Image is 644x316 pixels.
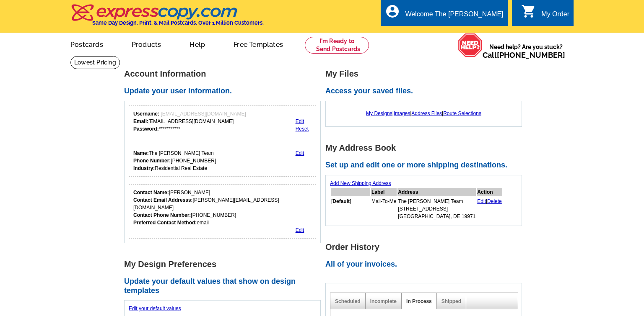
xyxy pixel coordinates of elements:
div: The [PERSON_NAME] Team [PHONE_NUMBER] Residential Real Estate [133,149,216,172]
div: Your login information. [129,105,316,137]
a: Route Selections [443,110,481,116]
div: Welcome The [PERSON_NAME] [405,10,503,22]
div: Who should we contact regarding order issues? [129,184,316,239]
div: Your personal details. [129,145,316,177]
h2: Access your saved files. [325,87,527,96]
b: Default [332,198,350,204]
a: In Process [406,298,432,304]
a: Add New Shipping Address [330,180,391,186]
div: My Order [541,10,569,22]
h1: Account Information [124,69,325,78]
h1: My Design Preferences [124,260,325,269]
span: Call [483,51,565,59]
a: Scheduled [335,298,361,304]
span: [EMAIL_ADDRESS][DOMAIN_NAME] [161,111,246,117]
a: Edit [477,198,486,204]
a: Edit [296,227,304,233]
strong: Email: [133,118,148,124]
h1: My Files [325,69,527,78]
a: My Designs [366,110,392,116]
a: Edit [296,118,304,124]
td: The [PERSON_NAME] Team [STREET_ADDRESS] [GEOGRAPHIC_DATA], DE 19971 [397,197,476,221]
a: Reset [296,126,309,132]
strong: Username: [133,111,159,117]
strong: Preferred Contact Method: [133,220,197,226]
a: Delete [487,198,502,204]
td: | [477,197,502,221]
strong: Name: [133,150,149,156]
strong: Contact Phone Number: [133,212,191,218]
th: Action [477,188,502,196]
i: shopping_cart [521,4,536,19]
a: Products [118,34,175,54]
a: Address Files [411,110,442,116]
span: Need help? Are you stuck? [483,43,569,59]
strong: Industry: [133,165,155,171]
strong: Password: [133,126,159,132]
a: Postcards [57,34,117,54]
a: Shipped [441,298,461,304]
strong: Contact Email Addresss: [133,197,193,203]
div: | | | [330,105,517,121]
div: [PERSON_NAME] [PERSON_NAME][EMAIL_ADDRESS][DOMAIN_NAME] [PHONE_NUMBER] email [133,189,312,226]
h2: Update your default values that show on design templates [124,277,325,295]
td: Mail-To-Me [371,197,397,221]
a: Help [176,34,218,54]
h1: My Address Book [325,144,527,152]
a: Incomplete [370,298,397,304]
a: Edit [296,150,304,156]
td: [ ] [331,197,370,221]
th: Address [397,188,476,196]
h2: All of your invoices. [325,260,527,269]
h2: Set up and edit one or more shipping destinations. [325,161,527,170]
h4: Same Day Design, Print, & Mail Postcards. Over 1 Million Customers. [92,20,264,26]
a: Edit your default values [129,306,181,311]
a: Same Day Design, Print, & Mail Postcards. Over 1 Million Customers. [70,10,264,26]
i: account_circle [385,4,400,19]
a: [PHONE_NUMBER] [497,51,565,59]
a: shopping_cart My Order [521,9,569,20]
strong: Contact Name: [133,190,169,195]
a: Free Templates [220,34,296,54]
th: Label [371,188,397,196]
h2: Update your user information. [124,87,325,96]
img: help [458,33,483,57]
a: Images [394,110,410,116]
h1: Order History [325,243,527,252]
strong: Phone Number: [133,158,171,164]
